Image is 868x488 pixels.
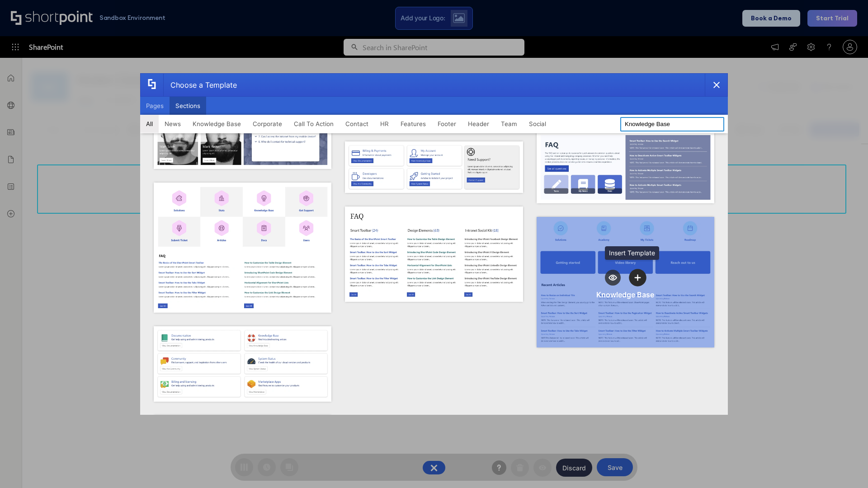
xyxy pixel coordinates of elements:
button: Knowledge Base [187,115,247,133]
button: Header [462,115,495,133]
button: Pages [140,97,170,115]
button: Sections [170,97,206,115]
button: Corporate [247,115,288,133]
div: template selector [140,73,728,415]
button: Contact [340,115,374,133]
button: Features [395,115,432,133]
button: All [140,115,159,133]
div: Knowledge Base [596,290,654,299]
button: Team [495,115,523,133]
div: Choose a Template [163,74,237,96]
button: Call To Action [288,115,340,133]
iframe: Chat Widget [823,445,868,488]
button: Social [523,115,552,133]
button: News [159,115,187,133]
button: HR [374,115,395,133]
button: Footer [432,115,462,133]
input: Search [620,117,724,131]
